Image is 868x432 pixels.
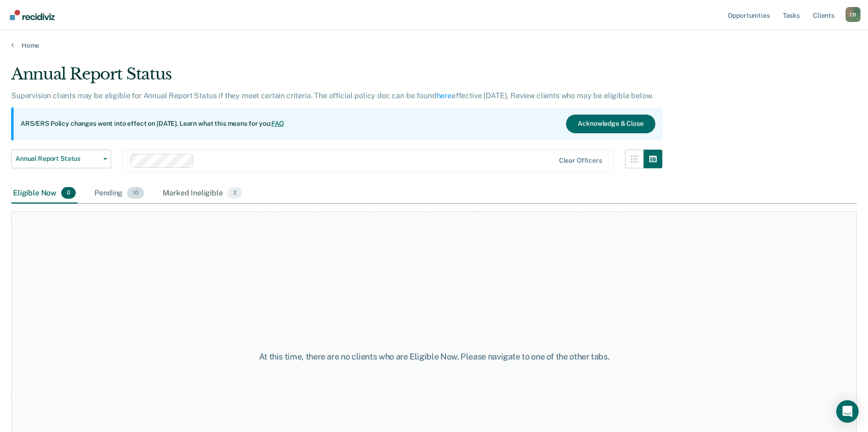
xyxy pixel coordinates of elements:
[11,91,653,100] p: Supervision clients may be eligible for Annual Report Status if they meet certain criteria. The o...
[846,7,861,22] button: Profile dropdown button
[836,400,859,423] div: Open Intercom Messenger
[61,187,76,199] span: 0
[10,10,55,20] img: Recidiviz
[846,7,861,22] div: C B
[228,187,242,199] span: 2
[566,115,655,133] button: Acknowledge & Close
[11,65,662,91] div: Annual Report Status
[161,183,244,204] div: Marked Ineligible2
[15,155,100,163] span: Annual Report Status
[21,119,284,129] p: ARS/ERS Policy changes went into effect on [DATE]. Learn what this means for you:
[223,352,646,362] div: At this time, there are no clients who are Eligible Now. Please navigate to one of the other tabs.
[127,187,144,199] span: 10
[272,120,285,127] a: FAQ
[93,183,146,204] div: Pending10
[11,150,111,168] button: Annual Report Status
[11,183,78,204] div: Eligible Now0
[437,91,452,100] a: here
[559,157,602,165] div: Clear officers
[11,41,857,50] a: Home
